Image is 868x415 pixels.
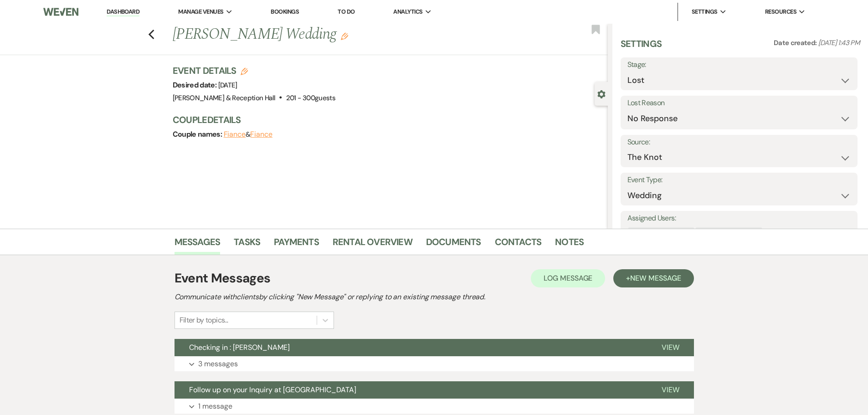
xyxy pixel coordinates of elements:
[662,343,679,352] span: View
[692,7,718,16] span: Settings
[621,37,662,57] h3: Settings
[43,2,78,21] img: Weven Logo
[544,273,592,283] span: Log Message
[175,269,271,288] h1: Event Messages
[628,227,684,241] div: [PERSON_NAME]
[271,8,299,15] a: Bookings
[627,212,851,225] label: Assigned Users:
[341,32,348,40] button: Edit
[175,356,694,372] button: 3 messages
[333,235,412,255] a: Rental Overview
[175,399,694,414] button: 1 message
[173,113,599,126] h3: Couple Details
[818,38,860,47] span: [DATE] 1:43 PM
[647,381,694,399] button: View
[107,8,139,16] a: Dashboard
[274,235,319,255] a: Payments
[426,235,481,255] a: Documents
[338,8,354,15] a: To Do
[173,64,336,77] h3: Event Details
[531,269,605,287] button: Log Message
[175,381,647,399] button: Follow up on your Inquiry at [GEOGRAPHIC_DATA]
[250,131,272,138] button: Fiance
[173,129,224,139] span: Couple names:
[175,235,221,255] a: Messages
[627,58,851,72] label: Stage:
[286,93,335,102] span: 201 - 300 guests
[613,269,693,287] button: +New Message
[630,273,681,283] span: New Message
[627,97,851,110] label: Lost Reason
[218,81,237,90] span: [DATE]
[173,80,218,90] span: Desired date:
[178,7,223,16] span: Manage Venues
[774,38,818,47] span: Date created:
[662,385,679,395] span: View
[647,339,694,356] button: View
[189,385,356,395] span: Follow up on your Inquiry at [GEOGRAPHIC_DATA]
[198,400,232,412] p: 1 message
[224,130,272,139] span: &
[175,339,647,356] button: Checking in : [PERSON_NAME]
[495,235,542,255] a: Contacts
[393,7,422,16] span: Analytics
[198,358,238,370] p: 3 messages
[173,24,517,46] h1: [PERSON_NAME] Wedding
[627,174,851,187] label: Event Type:
[224,131,246,138] button: Fiance
[765,7,796,16] span: Resources
[175,292,694,302] h2: Communicate with clients by clicking "New Message" or replying to an existing message thread.
[696,227,752,241] div: [PERSON_NAME]
[555,235,584,255] a: Notes
[180,315,228,326] div: Filter by topics...
[189,343,290,352] span: Checking in : [PERSON_NAME]
[627,136,851,149] label: Source:
[597,89,606,98] button: Close lead details
[234,235,260,255] a: Tasks
[173,93,276,102] span: [PERSON_NAME] & Reception Hall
